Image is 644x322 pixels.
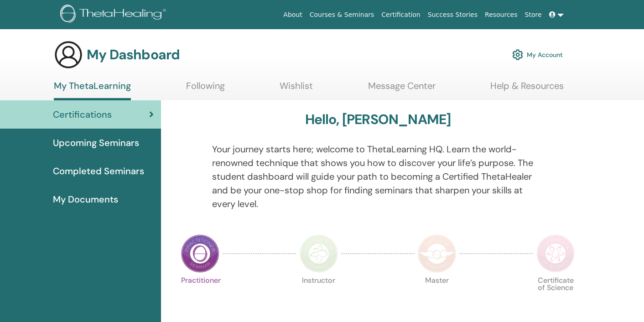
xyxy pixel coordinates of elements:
p: Practitioner [181,277,219,315]
a: Help & Resources [490,80,564,98]
img: logo.png [60,5,169,25]
a: My ThetaLearning [54,80,131,100]
p: Instructor [300,277,338,315]
span: My Documents [53,192,118,206]
img: Practitioner [181,234,219,273]
a: My Account [512,45,563,65]
p: Certificate of Science [536,277,575,315]
span: Certifications [53,108,112,121]
a: Courses & Seminars [306,6,378,23]
a: Message Center [368,80,436,98]
img: cog.svg [512,47,523,62]
a: Store [521,6,545,23]
img: generic-user-icon.jpg [54,40,83,69]
a: Resources [481,6,521,23]
h3: Hello, [PERSON_NAME] [305,111,451,128]
img: Certificate of Science [536,234,575,273]
a: About [280,6,306,23]
img: Master [418,234,456,273]
h3: My Dashboard [87,47,180,63]
p: Your journey starts here; welcome to ThetaLearning HQ. Learn the world-renowned technique that sh... [212,142,544,211]
a: Wishlist [280,80,313,98]
a: Following [186,80,225,98]
a: Success Stories [424,6,481,23]
a: Certification [378,6,424,23]
span: Upcoming Seminars [53,136,139,150]
img: Instructor [300,234,338,273]
p: Master [418,277,456,315]
span: Completed Seminars [53,164,144,178]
